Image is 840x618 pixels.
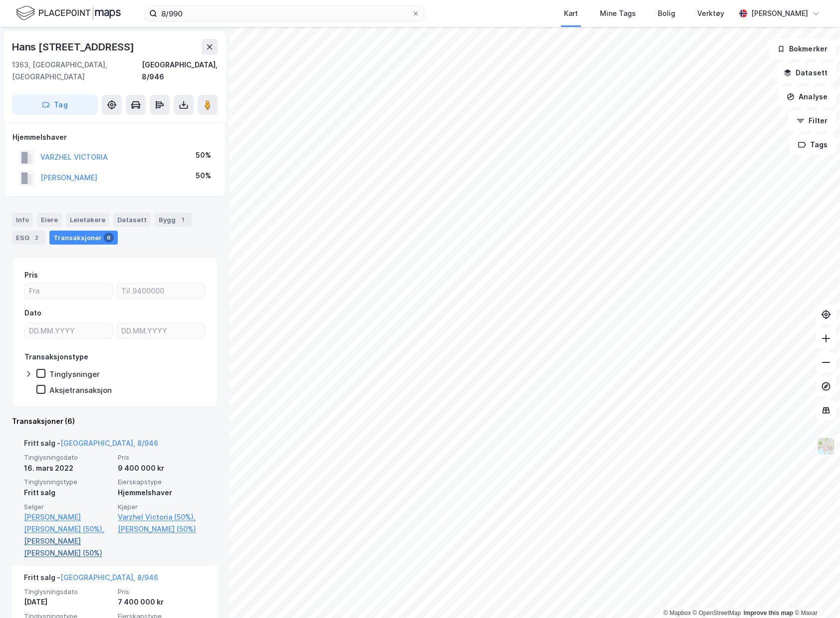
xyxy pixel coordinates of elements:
input: Til 9400000 [117,284,205,299]
div: Hjemmelshaver [118,487,206,499]
button: Datasett [775,63,836,83]
div: Verktøy [697,7,724,19]
div: 9 400 000 kr [118,462,206,474]
div: Aksjetransaksjon [49,385,112,395]
div: Kontrollprogram for chat [790,570,840,618]
div: 50% [196,170,211,182]
div: [DATE] [24,596,112,608]
div: 6 [104,233,114,243]
input: Søk på adresse, matrikkel, gårdeiere, leietakere eller personer [157,6,412,21]
div: Transaksjonstype [24,351,88,363]
div: Fritt salg - [24,437,158,453]
span: Tinglysningstype [24,478,112,486]
img: Z [817,437,836,456]
span: Tinglysningsdato [24,588,112,596]
span: Selger [24,503,112,511]
div: Fritt salg - [24,572,158,588]
button: Bokmerker [769,39,836,59]
button: Filter [788,111,836,131]
div: Bygg [155,213,192,227]
a: OpenStreetMap [693,610,741,617]
input: DD.MM.YYYY [25,323,112,338]
div: Info [12,213,33,227]
div: Transaksjoner [49,231,118,245]
input: Fra [25,284,112,299]
div: Tinglysninger [49,369,100,379]
div: Eiere [37,213,62,227]
a: [GEOGRAPHIC_DATA], 8/946 [60,573,158,582]
iframe: Chat Widget [790,570,840,618]
a: [GEOGRAPHIC_DATA], 8/946 [60,439,158,447]
img: logo.f888ab2527a4732fd821a326f86c7f29.svg [16,4,121,22]
div: Leietakere [66,213,109,227]
div: Pris [24,269,38,281]
div: 1 [178,215,188,225]
div: Dato [24,307,41,319]
div: Hans [STREET_ADDRESS] [12,39,136,55]
button: Analyse [778,87,836,107]
div: 1363, [GEOGRAPHIC_DATA], [GEOGRAPHIC_DATA] [12,59,142,83]
div: Kart [564,7,578,19]
span: Pris [118,453,206,462]
span: Pris [118,588,206,596]
span: Eierskapstype [118,478,206,486]
div: ESG [12,231,45,245]
button: Tag [12,95,98,115]
div: 16. mars 2022 [24,462,112,474]
input: DD.MM.YYYY [117,323,205,338]
div: Mine Tags [600,7,636,19]
div: Fritt salg [24,487,112,499]
a: [PERSON_NAME] [PERSON_NAME] (50%) [24,535,112,559]
div: Hjemmelshaver [12,131,217,143]
span: Tinglysningsdato [24,453,112,462]
span: Kjøper [118,503,206,511]
div: Bolig [658,7,675,19]
a: Varzhel Victoria (50%), [118,511,206,523]
div: [PERSON_NAME] [751,7,808,19]
a: [PERSON_NAME] [PERSON_NAME] (50%), [24,511,112,535]
div: Datasett [113,213,151,227]
a: Improve this map [744,610,793,617]
div: 50% [196,149,211,161]
div: 2 [31,233,41,243]
button: Tags [790,135,836,155]
div: 7 400 000 kr [118,596,206,608]
div: [GEOGRAPHIC_DATA], 8/946 [142,59,218,83]
a: [PERSON_NAME] (50%) [118,523,206,535]
a: Mapbox [663,610,691,617]
div: Transaksjoner (6) [12,415,218,427]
